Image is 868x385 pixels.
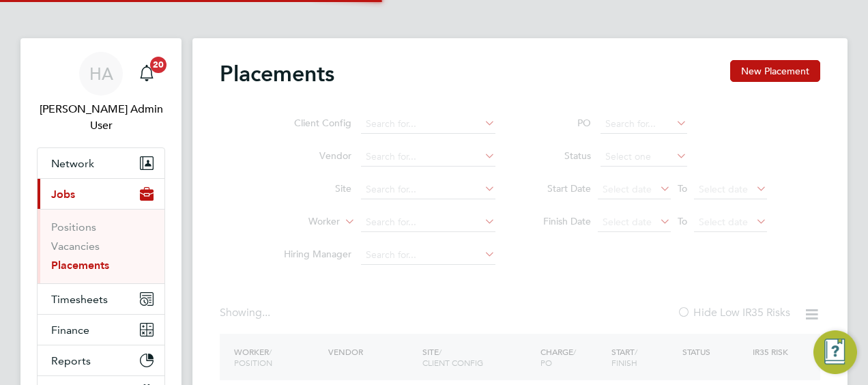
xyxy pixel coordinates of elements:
[38,315,164,345] button: Finance
[220,60,334,87] h2: Placements
[37,101,165,134] span: Hays Admin User
[51,188,75,201] span: Jobs
[730,60,820,82] button: New Placement
[51,354,91,367] span: Reports
[51,220,96,233] a: Positions
[51,259,109,272] a: Placements
[262,306,270,319] span: ...
[38,345,164,375] button: Reports
[51,240,100,253] a: Vacancies
[220,306,273,320] div: Showing
[51,293,108,306] span: Timesheets
[133,52,160,96] a: 20
[37,52,165,134] a: HA[PERSON_NAME] Admin User
[38,179,164,209] button: Jobs
[51,157,94,170] span: Network
[38,209,164,283] div: Jobs
[813,330,857,374] button: Engage Resource Center
[677,306,790,319] label: Hide Low IR35 Risks
[51,324,89,337] span: Finance
[38,284,164,314] button: Timesheets
[38,148,164,178] button: Network
[89,65,113,83] span: HA
[150,57,167,73] span: 20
